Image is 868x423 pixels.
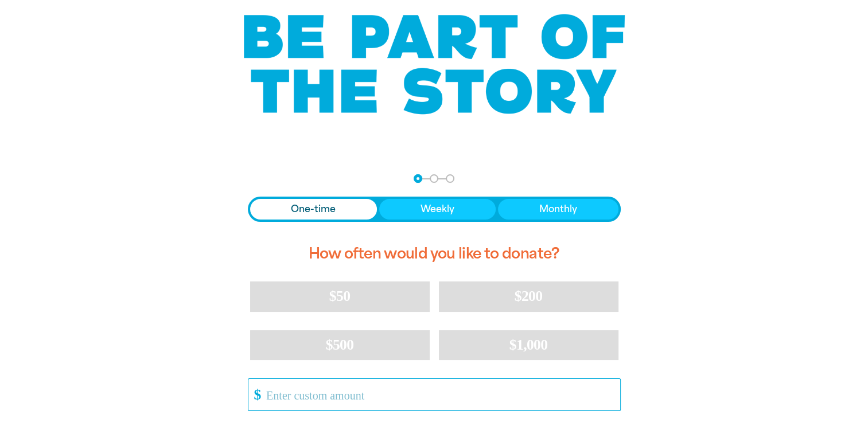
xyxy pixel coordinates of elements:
[498,199,618,220] button: Monthly
[379,199,496,220] button: Weekly
[430,174,438,183] button: Navigate to step 2 of 3 to enter your details
[248,382,261,408] span: $
[291,202,336,216] span: One-time
[258,379,620,410] input: Enter custom amount
[248,197,621,222] div: Donation frequency
[250,330,430,360] button: $500
[509,336,548,353] span: $1,000
[539,202,577,216] span: Monthly
[439,281,618,311] button: $200
[439,330,618,360] button: $1,000
[421,202,454,216] span: Weekly
[248,236,621,272] h2: How often would you like to donate?
[250,199,377,220] button: One-time
[326,336,354,353] span: $500
[414,174,422,183] button: Navigate to step 1 of 3 to enter your donation amount
[515,288,543,304] span: $200
[250,281,430,311] button: $50
[446,174,454,183] button: Navigate to step 3 of 3 to enter your payment details
[329,288,350,304] span: $50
